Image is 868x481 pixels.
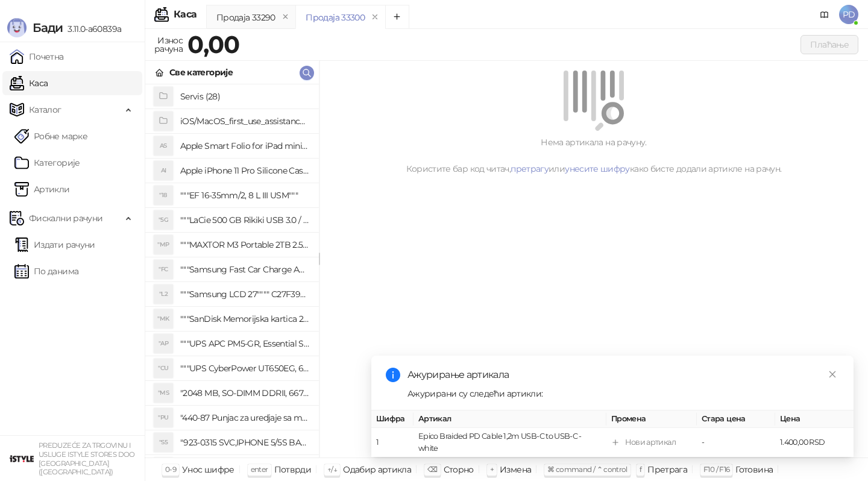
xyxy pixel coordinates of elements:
[7,18,27,37] img: Logo
[182,462,234,477] div: Унос шифре
[14,124,87,148] a: Робне марке
[180,186,309,205] h4: """EF 16-35mm/2, 8 L III USM"""
[407,387,839,400] div: Ажурирани су следећи артикли:
[187,30,239,59] strong: 0,00
[14,151,80,175] a: Категорије
[274,462,312,477] div: Потврди
[343,462,411,477] div: Одабир артикла
[697,428,775,457] td: -
[703,465,729,474] span: F10 / F16
[815,5,834,24] a: Документација
[407,368,839,382] div: Ажурирање артикала
[216,11,275,24] div: Продаја 33290
[500,462,531,477] div: Измена
[169,66,233,79] div: Све категорије
[165,465,176,474] span: 0-9
[180,235,309,254] h4: """MAXTOR M3 Portable 2TB 2.5"""" crni eksterni hard disk HX-M201TCB/GM"""
[154,136,173,156] div: AS
[180,359,309,378] h4: """UPS CyberPower UT650EG, 650VA/360W , line-int., s_uko, desktop"""
[490,465,494,474] span: +
[10,45,64,69] a: Почетна
[180,408,309,427] h4: "440-87 Punjac za uredjaje sa micro USB portom 4/1, Stand."
[251,465,268,474] span: enter
[180,433,309,452] h4: "923-0315 SVC,IPHONE 5/5S BATTERY REMOVAL TRAY Držač za iPhone sa kojim se otvara display
[640,465,641,474] span: f
[385,5,409,29] button: Add tab
[180,87,309,106] h4: Servis (28)
[606,410,697,428] th: Промена
[775,428,854,457] td: 1.400,00 RSD
[154,383,173,403] div: "MS
[334,136,854,175] div: Нема артикала на рачуну. Користите бар код читач, или како бисте додали артикле на рачун.
[800,35,858,54] button: Плаћање
[29,98,61,122] span: Каталог
[180,285,309,304] h4: """Samsung LCD 27"""" C27F390FHUXEN"""
[647,462,687,477] div: Претрага
[145,84,319,457] div: grid
[775,410,854,428] th: Цена
[10,71,48,95] a: Каса
[180,260,309,279] h4: """Samsung Fast Car Charge Adapter, brzi auto punja_, boja crna"""
[180,210,309,230] h4: """LaCie 500 GB Rikiki USB 3.0 / Ultra Compact & Resistant aluminum / USB 3.0 / 2.5"""""""
[306,11,365,24] div: Продаја 33300
[371,428,414,457] td: 1
[278,12,294,22] button: remove
[180,112,309,131] h4: iOS/MacOS_first_use_assistance (4)
[174,10,197,19] div: Каса
[154,186,173,205] div: "18
[735,462,773,477] div: Готовина
[180,136,309,156] h4: Apple Smart Folio for iPad mini (A17 Pro) - Sage
[180,161,309,180] h4: Apple iPhone 11 Pro Silicone Case - Black
[371,410,414,428] th: Шифра
[154,359,173,378] div: "CU
[154,210,173,230] div: "5G
[444,462,474,477] div: Сторно
[29,206,102,230] span: Фискални рачуни
[154,408,173,427] div: "PU
[152,33,185,57] div: Износ рачуна
[180,309,309,329] h4: """SanDisk Memorijska kartica 256GB microSDXC sa SD adapterom SDSQXA1-256G-GN6MA - Extreme PLUS, ...
[154,161,173,180] div: AI
[154,309,173,329] div: "MK
[511,163,549,174] a: претрагу
[154,433,173,452] div: "S5
[697,410,775,428] th: Стара цена
[180,334,309,353] h4: """UPS APC PM5-GR, Essential Surge Arrest,5 utic_nica"""
[414,428,606,457] td: Epico Braided PD Cable 1,2m USB-C to USB-C - white
[14,177,70,201] a: ArtikliАртикли
[10,447,34,471] img: 64x64-companyLogo-77b92cf4-9946-4f36-9751-bf7bb5fd2c7d.png
[367,12,383,22] button: remove
[625,436,676,448] div: Нови артикал
[826,368,839,381] a: Close
[14,233,95,257] a: Издати рачуни
[327,465,337,474] span: ↑/↓
[427,465,437,474] span: ⌫
[14,259,78,283] a: По данима
[39,441,135,476] small: PREDUZEĆE ZA TRGOVINU I USLUGE ISTYLE STORES DOO [GEOGRAPHIC_DATA] ([GEOGRAPHIC_DATA])
[154,334,173,353] div: "AP
[386,368,400,382] span: info-circle
[180,383,309,403] h4: "2048 MB, SO-DIMM DDRII, 667 MHz, Napajanje 1,8 0,1 V, Latencija CL5"
[547,465,627,474] span: ⌘ command / ⌃ control
[828,370,837,379] span: close
[154,260,173,279] div: "FC
[154,285,173,304] div: "L2
[839,5,858,24] span: PD
[63,24,121,34] span: 3.11.0-a60839a
[565,163,630,174] a: унесите шифру
[414,410,606,428] th: Артикал
[154,235,173,254] div: "MP
[33,20,63,35] span: Бади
